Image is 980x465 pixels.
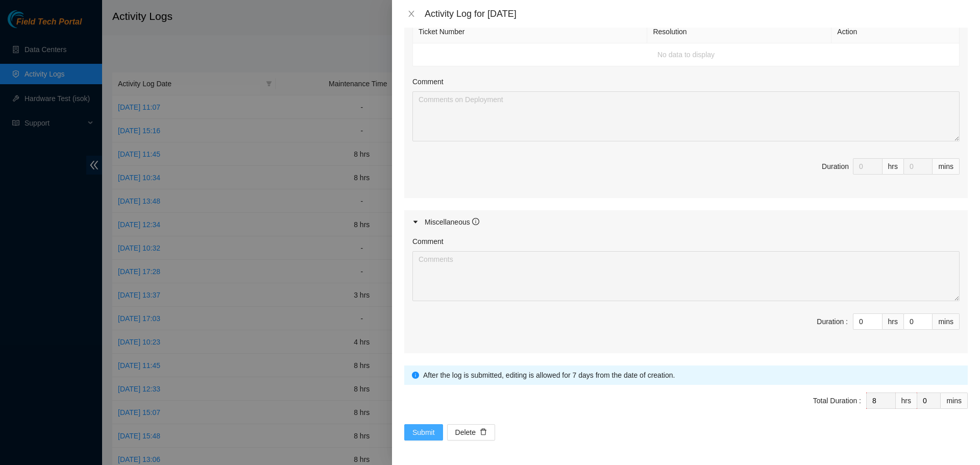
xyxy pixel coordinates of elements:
div: Miscellaneous [425,216,479,228]
span: delete [480,428,487,436]
div: mins [933,313,960,330]
span: Delete [455,427,476,438]
textarea: Comment [412,91,960,141]
th: Action [831,20,960,43]
div: mins [933,158,960,175]
div: Duration : [817,316,848,327]
div: Total Duration : [813,395,861,406]
button: Deletedelete [447,424,495,440]
button: Submit [404,424,443,440]
div: After the log is submitted, editing is allowed for 7 days from the date of creation. [423,370,960,381]
td: No data to display [413,43,960,66]
div: Miscellaneous info-circle [404,210,968,234]
button: Close [404,9,419,19]
span: info-circle [472,218,479,225]
textarea: Comment [412,251,960,301]
div: hrs [896,393,917,409]
th: Resolution [647,20,831,43]
div: mins [941,393,968,409]
div: hrs [883,313,904,330]
label: Comment [412,236,444,247]
span: caret-right [412,219,419,225]
div: hrs [883,158,904,175]
span: close [407,10,415,18]
label: Comment [412,76,444,87]
div: Duration [822,161,849,172]
span: info-circle [412,372,419,379]
th: Ticket Number [413,20,647,43]
span: Submit [412,427,435,438]
div: Activity Log for [DATE] [425,8,968,19]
